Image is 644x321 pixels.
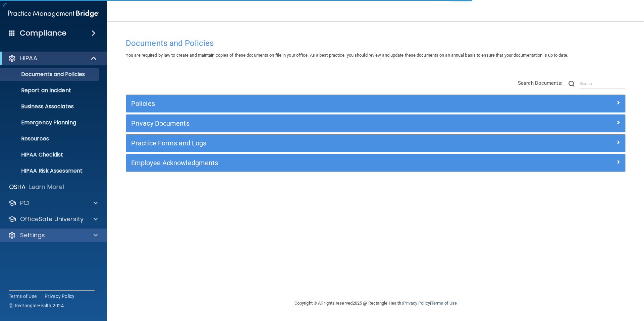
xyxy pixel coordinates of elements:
[8,215,98,223] a: OfficeSafe University
[131,138,620,148] a: Practice Forms and Logs
[131,120,495,127] h5: Privacy Documents
[45,293,75,300] a: Privacy Policy
[20,215,84,223] p: OfficeSafe University
[131,157,620,168] a: Employee Acknowledgments
[580,79,626,89] input: Search
[131,139,495,147] h5: Practice Forms and Logs
[8,54,97,62] a: HIPAA
[4,71,96,78] p: Documents and Policies
[518,80,562,86] span: Search Documents:
[4,87,96,94] p: Report an Incident
[126,53,568,58] span: You are required by law to create and maintain copies of these documents on file in your office. ...
[403,301,430,306] a: Privacy Policy
[431,301,457,306] a: Terms of Use
[4,103,96,110] p: Business Associates
[20,54,37,62] p: HIPAA
[131,100,495,107] h5: Policies
[29,183,65,191] p: Learn More!
[131,118,620,129] a: Privacy Documents
[20,28,66,38] h4: Compliance
[4,135,96,142] p: Resources
[131,159,495,167] h5: Employee Acknowledgments
[8,7,99,20] img: PMB logo
[9,302,64,309] span: Ⓒ Rectangle Health 2024
[20,231,45,239] p: Settings
[4,151,96,158] p: HIPAA Checklist
[131,98,620,109] a: Policies
[8,199,98,207] a: PCI
[20,199,30,207] p: PCI
[569,81,575,87] img: ic-search.3b580494.png
[126,39,626,48] h4: Documents and Policies
[9,293,37,300] a: Terms of Use
[9,183,26,191] p: OSHA
[8,231,98,239] a: Settings
[4,168,96,174] p: HIPAA Risk Assessment
[4,119,96,126] p: Emergency Planning
[253,293,498,314] div: Copyright © All rights reserved 2025 @ Rectangle Health | |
